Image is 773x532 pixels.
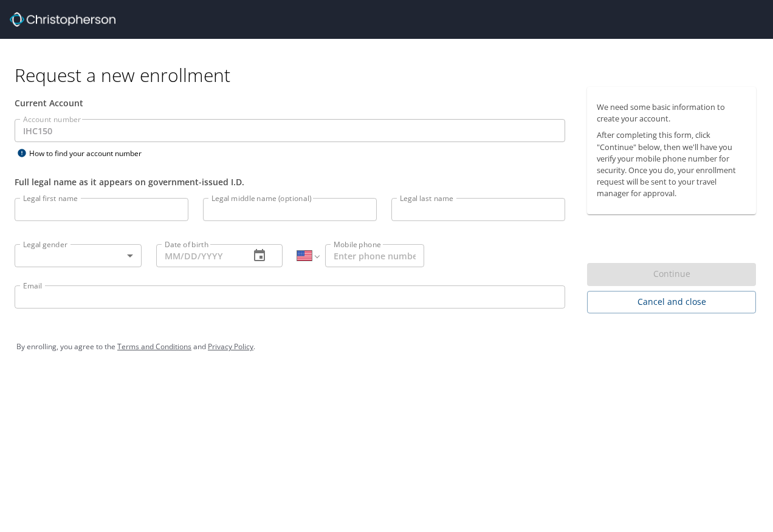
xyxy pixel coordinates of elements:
p: We need some basic information to create your account. [597,101,746,124]
input: Enter phone number [325,244,424,267]
h1: Request a new enrollment [15,63,766,87]
div: ​ [15,244,142,267]
div: Full legal name as it appears on government-issued I.D. [15,176,565,188]
span: Cancel and close [597,295,746,310]
a: Terms and Conditions [117,341,191,352]
button: Cancel and close [587,291,756,313]
input: MM/DD/YYYY [156,244,241,267]
p: After completing this form, click "Continue" below, then we'll have you verify your mobile phone ... [597,129,746,199]
div: Current Account [15,97,565,109]
a: Privacy Policy [208,341,253,352]
div: By enrolling, you agree to the and . [16,332,757,362]
img: cbt logo [10,12,115,27]
div: How to find your account number [15,146,167,161]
